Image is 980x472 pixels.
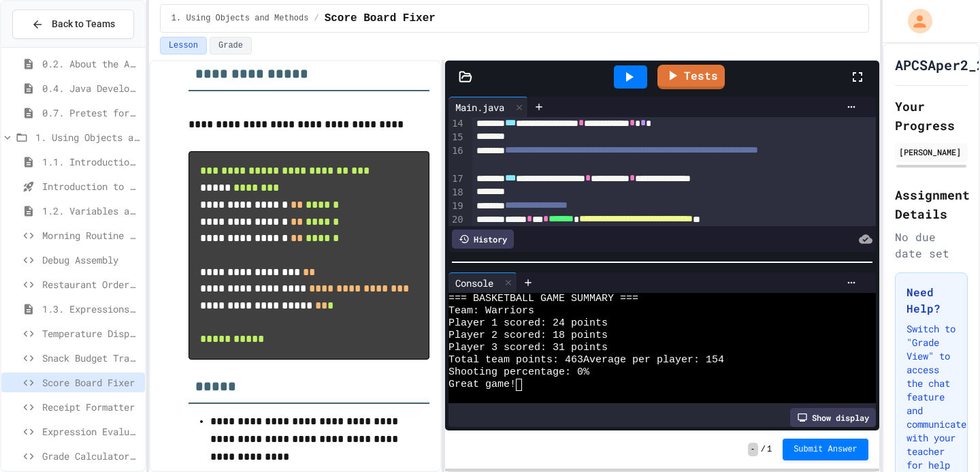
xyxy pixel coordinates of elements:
[448,100,511,114] div: Main.java
[895,185,968,223] h2: Assignment Details
[794,444,857,455] span: Submit Answer
[448,131,465,144] div: 15
[448,305,534,317] span: Team: Warriors
[748,443,758,456] span: -
[314,13,318,24] span: /
[452,230,514,249] div: History
[42,81,140,95] span: 0.4. Java Development Environments
[790,408,876,427] div: Show display
[448,172,465,186] div: 17
[448,117,465,131] div: 14
[42,106,140,120] span: 0.7. Pretest for the AP CSA Exam
[160,37,207,54] button: Lesson
[448,293,638,305] span: === BASKETBALL GAME SUMMARY ===
[448,186,465,200] div: 18
[42,449,140,463] span: Grade Calculator Pro
[42,277,140,292] span: Restaurant Order System
[894,5,936,37] div: My Account
[12,10,134,39] button: Back to Teams
[448,379,516,391] span: Great game!
[448,272,517,293] div: Console
[42,351,140,365] span: Snack Budget Tracker
[42,155,140,169] span: 1.1. Introduction to Algorithms, Programming, and Compilers
[448,342,608,354] span: Player 3 scored: 31 points
[448,200,465,213] div: 19
[210,37,252,54] button: Grade
[42,228,140,242] span: Morning Routine Fix
[35,130,140,144] span: 1. Using Objects and Methods
[448,276,500,290] div: Console
[42,375,140,390] span: Score Board Fixer
[448,354,724,366] span: Total team points: 463Average per player: 154
[657,65,725,89] a: Tests
[761,444,766,455] span: /
[325,10,436,27] span: Score Board Fixer
[42,424,140,439] span: Expression Evaluator Fix
[899,146,964,158] div: [PERSON_NAME]
[448,366,589,379] span: Shooting percentage: 0%
[895,97,968,135] h2: Your Progress
[42,302,140,316] span: 1.3. Expressions and Output [New]
[42,57,140,71] span: 0.2. About the AP CSA Exam
[783,439,868,460] button: Submit Answer
[906,284,956,317] h3: Need Help?
[171,13,309,24] span: 1. Using Objects and Methods
[767,444,772,455] span: 1
[42,204,140,218] span: 1.2. Variables and Data Types
[448,213,465,227] div: 20
[448,144,465,172] div: 16
[42,179,140,193] span: Introduction to Algorithms, Programming, and Compilers
[448,317,608,330] span: Player 1 scored: 24 points
[448,330,608,342] span: Player 2 scored: 18 points
[895,229,968,262] div: No due date set
[42,400,140,414] span: Receipt Formatter
[52,17,115,31] span: Back to Teams
[42,326,140,341] span: Temperature Display Fix
[42,253,140,267] span: Debug Assembly
[448,97,528,117] div: Main.java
